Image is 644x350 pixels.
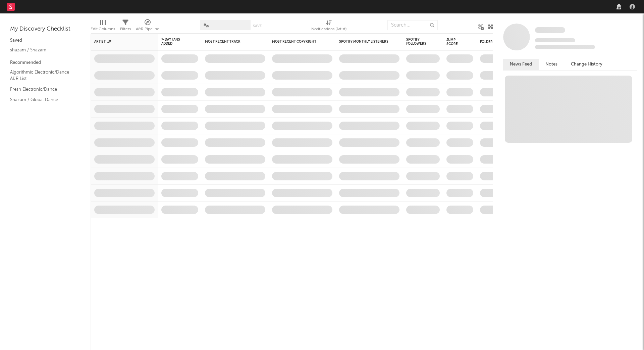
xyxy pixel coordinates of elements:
[535,27,565,33] span: Some Artist
[94,40,145,44] div: Artist
[91,17,115,36] div: Edit Columns
[120,17,131,36] div: Filters
[387,20,438,30] input: Search...
[480,40,530,44] div: Folders
[564,59,609,70] button: Change History
[161,38,188,46] span: 7-Day Fans Added
[406,38,430,46] div: Spotify Followers
[339,40,389,44] div: Spotify Monthly Listeners
[10,96,74,103] a: Shazam / Global Dance
[10,86,74,93] a: Fresh Electronic/Dance
[10,59,80,67] div: Recommended
[136,25,159,33] div: A&R Pipeline
[253,24,262,28] button: Save
[311,17,346,36] div: Notifications (Artist)
[446,38,463,46] div: Jump Score
[91,25,115,33] div: Edit Columns
[120,25,131,33] div: Filters
[136,17,159,36] div: A&R Pipeline
[272,40,322,44] div: Most Recent Copyright
[10,46,74,54] a: shazam / Shazam
[539,59,564,70] button: Notes
[535,38,575,42] span: Tracking Since: [DATE]
[535,27,565,34] a: Some Artist
[10,25,80,33] div: My Discovery Checklist
[535,45,595,49] span: 0 fans last week
[503,59,539,70] button: News Feed
[311,25,346,33] div: Notifications (Artist)
[10,37,80,45] div: Saved
[10,69,74,82] a: Algorithmic Electronic/Dance A&R List
[205,40,255,44] div: Most Recent Track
